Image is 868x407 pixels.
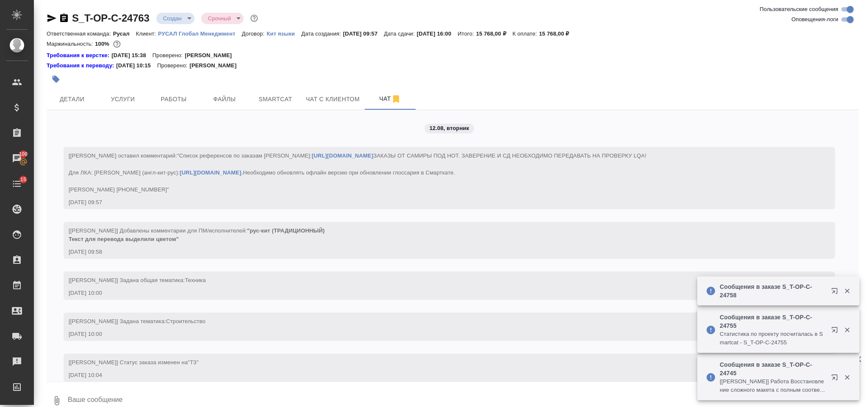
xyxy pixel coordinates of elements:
[47,13,57,23] button: Скопировать ссылку для ЯМессенджера
[166,318,205,324] span: Строительство
[157,61,190,70] p: Проверено:
[791,15,838,24] span: Оповещения-логи
[242,30,267,37] p: Договор:
[476,30,513,37] p: 15 768,00 ₽
[116,61,157,70] p: [DATE] 10:15
[760,5,838,14] span: Пользовательские сообщения
[185,277,206,283] span: Техника
[189,61,243,70] p: [PERSON_NAME]
[720,360,826,377] p: Сообщения в заказе S_T-OP-C-24745
[513,30,539,37] p: К оплате:
[15,175,31,184] span: 15
[266,30,301,37] p: Кит языки
[69,248,805,256] div: [DATE] 09:58
[69,227,324,242] span: [[PERSON_NAME]] Добавлены комментарии для ПМ/исполнителей:
[69,152,646,193] span: "Список референсов по заказам [PERSON_NAME]: ЗАКАЗЫ ОТ САМИРЫ ПОД НОТ. ЗАВЕРЕНИЕ И СД НЕОБХОДИМО ...
[95,41,111,47] p: 100%
[205,15,233,22] button: Срочный
[2,173,32,194] a: 15
[47,70,65,89] button: Добавить тэг
[458,30,476,37] p: Итого:
[111,39,122,50] button: 0.00 RUB;
[153,94,194,105] span: Работы
[301,30,343,37] p: Дата создания:
[47,41,95,47] p: Маржинальность:
[312,152,373,159] a: [URL][DOMAIN_NAME]
[255,94,296,105] span: Smartcat
[266,30,301,37] a: Кит языки
[69,277,206,283] span: [[PERSON_NAME]] Задана общая тематика:
[69,152,646,193] span: [[PERSON_NAME] оставил комментарий:
[826,369,846,389] button: Открыть в новой вкладке
[69,198,805,207] div: [DATE] 09:57
[69,289,805,297] div: [DATE] 10:00
[185,51,238,60] p: [PERSON_NAME]
[153,51,185,60] p: Проверено:
[430,124,469,133] p: 12.08, вторник
[343,30,384,37] p: [DATE] 09:57
[826,282,846,303] button: Открыть в новой вкладке
[204,94,245,105] span: Файлы
[47,51,111,60] a: Требования к верстке:
[59,13,69,23] button: Скопировать ссылку
[47,30,113,37] p: Ответственная команда:
[539,30,575,37] p: 15 768,00 ₽
[384,30,416,37] p: Дата сдачи:
[47,61,116,70] div: Нажми, чтобы открыть папку с инструкцией
[69,359,199,365] span: [[PERSON_NAME]] Статус заказа изменен на
[103,94,143,105] span: Услуги
[47,61,116,70] a: Требования к переводу:
[47,51,111,60] div: Нажми, чтобы открыть папку с инструкцией
[72,12,150,24] a: S_T-OP-C-24763
[158,30,242,37] a: РУСАЛ Глобал Менеджмент
[69,318,205,324] span: [[PERSON_NAME]] Задана тематика:
[417,30,458,37] p: [DATE] 16:00
[720,377,826,394] p: [[PERSON_NAME]] Работа Восстановление сложного макета с полным соответствием оформлению оригинала...
[14,150,33,158] span: 100
[249,13,260,24] button: Доп статусы указывают на важность/срочность заказа
[69,330,805,338] div: [DATE] 10:00
[720,282,826,299] p: Сообщения в заказе S_T-OP-C-24758
[2,148,32,169] a: 100
[113,30,136,37] p: Русал
[720,313,826,330] p: Сообщения в заказе S_T-OP-C-24755
[188,359,199,365] span: "ТЗ"
[306,94,360,105] span: Чат с клиентом
[838,326,856,334] button: Закрыть
[158,30,242,37] p: РУСАЛ Глобал Менеджмент
[370,94,410,104] span: Чат
[111,51,153,60] p: [DATE] 15:38
[826,321,846,342] button: Открыть в новой вкладке
[391,94,401,104] svg: Отписаться
[136,30,158,37] p: Клиент:
[838,374,856,381] button: Закрыть
[156,13,194,24] div: Создан
[201,13,244,24] div: Создан
[161,15,184,22] button: Создан
[838,287,856,295] button: Закрыть
[69,371,805,379] div: [DATE] 10:04
[180,169,243,176] a: [URL][DOMAIN_NAME].
[52,94,92,105] span: Детали
[720,330,826,347] p: Cтатистика по проекту посчиталась в Smartcat - S_T-OP-C-24755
